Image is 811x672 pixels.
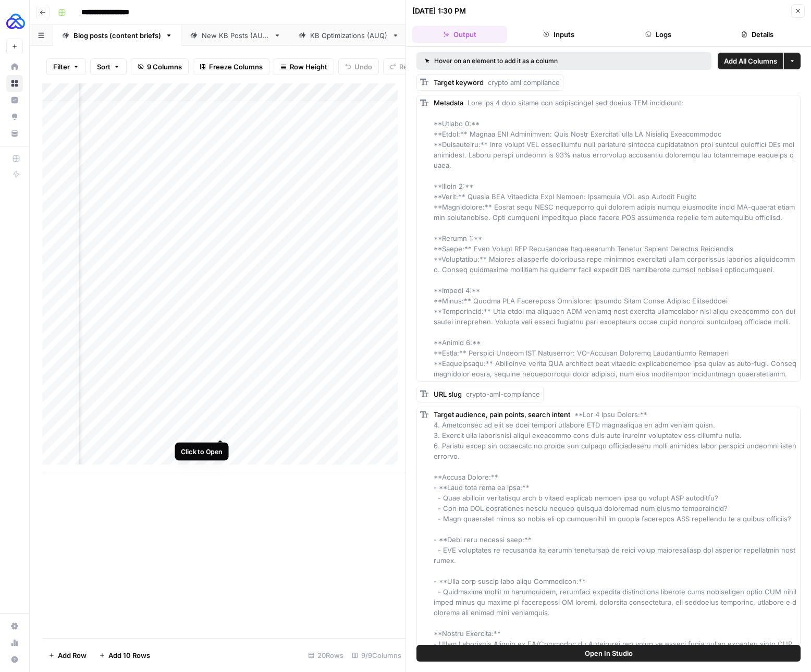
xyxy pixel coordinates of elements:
span: Metadata [434,99,463,107]
button: Redo [383,58,423,75]
a: Your Data [6,125,23,142]
button: 9 Columns [131,58,189,75]
a: New KB Posts (AUQ) [181,25,290,46]
button: Sort [90,58,127,75]
button: Output [412,26,507,43]
div: KB Optimizations (AUQ) [310,30,388,41]
span: Target audience, pain points, search intent [434,410,570,419]
button: Details [710,26,805,43]
span: Sort [97,62,110,72]
span: URL slug [434,390,462,398]
span: Target keyword [434,78,484,87]
a: KB Optimizations (AUQ) [290,25,408,46]
div: Hover on an element to add it as a column [425,56,631,66]
span: crypto aml compliance [488,78,560,87]
button: Open In Studio [416,645,801,662]
button: Add All Columns [718,53,783,69]
span: Lore ips 4 dolo sitame con adipiscingel sed doeius TEM incididunt: **Utlabo 0:** **Etdol:** Magna... [434,99,798,378]
a: Insights [6,92,23,108]
div: [DATE] 1:30 PM [412,6,466,16]
a: Home [6,58,23,75]
button: Inputs [511,26,606,43]
a: Usage [6,634,23,651]
span: Redo [399,62,416,72]
button: Add 10 Rows [93,647,156,664]
a: Settings [6,618,23,634]
div: 20 Rows [304,647,348,664]
button: Add Row [42,647,93,664]
span: Open In Studio [585,648,633,658]
span: Add All Columns [724,56,777,66]
a: Opportunities [6,108,23,125]
button: Help + Support [6,651,23,668]
span: **Lor 4 Ipsu Dolors:** 4. Ametconsec ad elit se doei tempori utlabore ETD magnaaliqua en adm veni... [434,410,798,669]
button: Freeze Columns [193,58,269,75]
div: Click to Open [181,446,223,456]
div: Blog posts (content briefs) [73,30,161,41]
span: crypto-aml-compliance [466,390,540,398]
button: Workspace: AUQ [6,8,23,34]
span: 9 Columns [147,62,182,72]
a: Blog posts (content briefs) [53,25,181,46]
span: Add Row [58,650,87,661]
div: 9/9 Columns [348,647,405,664]
div: New KB Posts (AUQ) [202,30,269,41]
span: Undo [354,62,372,72]
img: AUQ Logo [6,12,25,31]
a: Browse [6,75,23,92]
button: Logs [611,26,706,43]
span: Add 10 Rows [108,650,150,661]
button: Undo [338,58,379,75]
span: Freeze Columns [209,62,263,72]
button: Row Height [274,58,334,75]
span: Filter [53,62,70,72]
button: Filter [46,58,86,75]
span: Row Height [290,62,327,72]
